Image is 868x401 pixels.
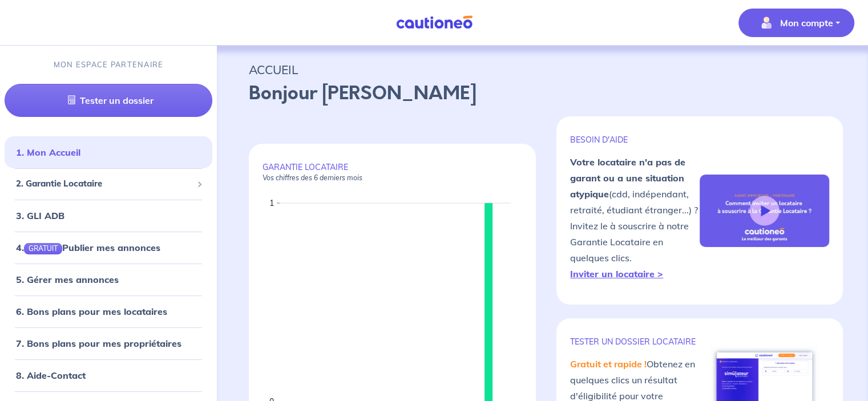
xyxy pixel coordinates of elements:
[269,198,274,208] text: 1
[5,236,212,259] div: 4.GRATUITPublier mes annonces
[5,173,212,195] div: 2. Garantie Locataire
[570,337,700,347] p: TESTER un dossier locataire
[738,9,854,37] button: illu_account_valid_menu.svgMon compte
[570,358,647,370] em: Gratuit et rapide !
[16,338,181,349] a: 7. Bons plans pour mes propriétaires
[570,135,700,145] p: BESOIN D'AIDE
[16,306,167,317] a: 6. Bons plans pour mes locataires
[570,268,663,280] a: Inviter un locataire >
[5,141,212,164] div: 1. Mon Accueil
[780,16,833,30] p: Mon compte
[570,154,700,282] p: (cdd, indépendant, retraité, étudiant étranger...) ? Invitez le à souscrire à notre Garantie Loca...
[16,370,86,381] a: 8. Aide-Contact
[757,14,776,32] img: illu_account_valid_menu.svg
[700,175,829,248] img: video-gli-new-none.jpg
[16,147,80,158] a: 1. Mon Accueil
[5,204,212,227] div: 3. GLI ADB
[5,84,212,117] a: Tester un dossier
[16,274,119,285] a: 5. Gérer mes annonces
[263,173,362,182] em: Vos chiffres des 6 derniers mois
[5,300,212,323] div: 6. Bons plans pour mes locataires
[16,177,192,191] span: 2. Garantie Locataire
[5,364,212,387] div: 8. Aide-Contact
[570,156,685,200] strong: Votre locataire n'a pas de garant ou a une situation atypique
[5,332,212,355] div: 7. Bons plans pour mes propriétaires
[16,210,64,221] a: 3. GLI ADB
[249,59,836,80] p: ACCUEIL
[391,15,477,30] img: Cautioneo
[54,59,164,70] p: MON ESPACE PARTENAIRE
[263,162,522,183] p: GARANTIE LOCATAIRE
[249,80,836,107] p: Bonjour [PERSON_NAME]
[5,268,212,291] div: 5. Gérer mes annonces
[16,242,160,253] a: 4.GRATUITPublier mes annonces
